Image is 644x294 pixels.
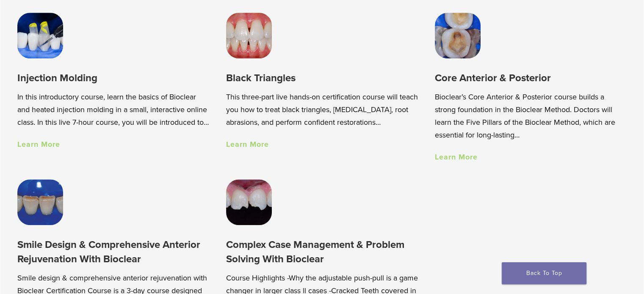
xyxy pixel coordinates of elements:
p: This three-part live hands-on certification course will teach you how to treat black triangles, [... [226,91,418,129]
a: Learn More [435,152,478,162]
a: Learn More [17,140,60,149]
a: Learn More [226,140,269,149]
h3: Smile Design & Comprehensive Anterior Rejuvenation With Bioclear [17,238,209,266]
h3: Complex Case Management & Problem Solving With Bioclear [226,238,418,266]
h3: Black Triangles [226,71,418,85]
h3: Injection Molding [17,71,209,85]
h3: Core Anterior & Posterior [435,71,627,85]
p: In this introductory course, learn the basics of Bioclear and heated injection molding in a small... [17,91,209,129]
a: Back To Top [502,262,586,284]
p: Bioclear’s Core Anterior & Posterior course builds a strong foundation in the Bioclear Method. Do... [435,91,627,141]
